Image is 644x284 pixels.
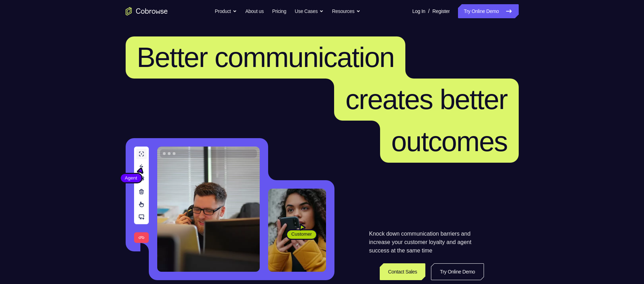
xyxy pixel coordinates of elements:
[126,7,168,15] a: Go to the home page
[432,4,450,18] a: Register
[458,4,518,18] a: Try Online Demo
[412,4,425,18] a: Log In
[287,231,316,238] span: Customer
[428,7,430,15] span: /
[134,147,149,243] img: A series of tools used in co-browsing sessions
[391,126,507,157] span: outcomes
[332,4,360,18] button: Resources
[295,4,324,18] button: Use Cases
[369,230,484,255] p: Knock down communication barriers and increase your customer loyalty and agent success at the sam...
[380,263,426,280] a: Contact Sales
[121,175,141,182] span: Agent
[157,147,260,272] img: A customer support agent talking on the phone
[137,42,394,73] span: Better communication
[345,84,507,115] span: creates better
[245,4,264,18] a: About us
[268,189,326,272] img: A customer holding their phone
[272,4,286,18] a: Pricing
[215,4,237,18] button: Product
[431,263,484,280] a: Try Online Demo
